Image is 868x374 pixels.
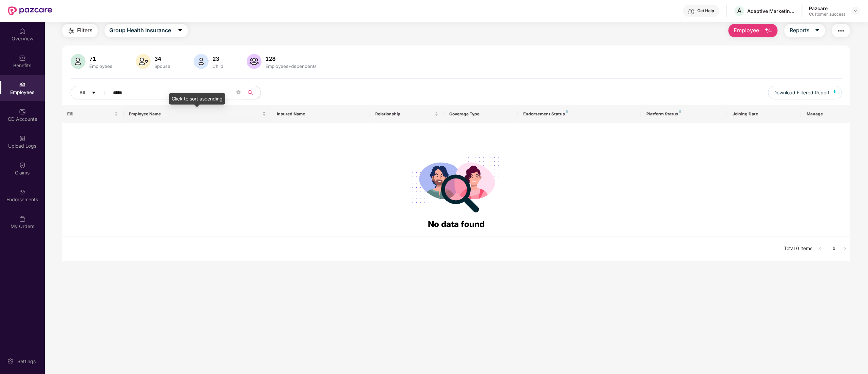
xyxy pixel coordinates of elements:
img: svg+xml;base64,PHN2ZyBpZD0iQ0RfQWNjb3VudHMiIGRhdGEtbmFtZT0iQ0QgQWNjb3VudHMiIHhtbG5zPSJodHRwOi8vd3... [19,108,26,115]
span: right [843,246,847,250]
img: svg+xml;base64,PHN2ZyBpZD0iTXlfT3JkZXJzIiBkYXRhLW5hbWU9Ik15IE9yZGVycyIgeG1sbnM9Imh0dHA6Ly93d3cudz... [19,216,26,222]
img: svg+xml;base64,PHN2ZyB4bWxucz0iaHR0cDovL3d3dy53My5vcmcvMjAwMC9zdmciIHdpZHRoPSIyNCIgaGVpZ2h0PSIyNC... [837,27,845,35]
div: 128 [264,55,318,62]
div: Get Help [698,8,714,14]
span: Employee [734,26,759,35]
div: Adaptive Marketing Solutions Pvt Ltd [748,8,795,14]
button: left [815,243,826,254]
div: Child [211,63,225,69]
span: close-circle [237,90,241,94]
img: svg+xml;base64,PHN2ZyB4bWxucz0iaHR0cDovL3d3dy53My5vcmcvMjAwMC9zdmciIHdpZHRoPSIyODgiIGhlaWdodD0iMj... [408,149,505,218]
img: svg+xml;base64,PHN2ZyBpZD0iQmVuZWZpdHMiIHhtbG5zPSJodHRwOi8vd3d3LnczLm9yZy8yMDAwL3N2ZyIgd2lkdGg9Ij... [19,55,26,61]
div: Pazcare [809,5,846,12]
div: 71 [88,55,114,62]
a: 1 [829,243,839,254]
img: svg+xml;base64,PHN2ZyB4bWxucz0iaHR0cDovL3d3dy53My5vcmcvMjAwMC9zdmciIHhtbG5zOnhsaW5rPSJodHRwOi8vd3... [71,54,86,69]
img: svg+xml;base64,PHN2ZyBpZD0iU2V0dGluZy0yMHgyMCIgeG1sbnM9Imh0dHA6Ly93d3cudzMub3JnLzIwMDAvc3ZnIiB3aW... [7,358,14,365]
img: svg+xml;base64,PHN2ZyBpZD0iRW1wbG95ZWVzIiB4bWxucz0iaHR0cDovL3d3dy53My5vcmcvMjAwMC9zdmciIHdpZHRoPS... [19,81,26,88]
img: svg+xml;base64,PHN2ZyBpZD0iVXBsb2FkX0xvZ3MiIGRhdGEtbmFtZT0iVXBsb2FkIExvZ3MiIHhtbG5zPSJodHRwOi8vd3... [19,135,26,142]
th: Joining Date [727,105,801,123]
span: Reports [790,26,809,35]
th: Coverage Type [444,105,518,123]
img: New Pazcare Logo [8,6,52,15]
img: svg+xml;base64,PHN2ZyB4bWxucz0iaHR0cDovL3d3dy53My5vcmcvMjAwMC9zdmciIHdpZHRoPSI4IiBoZWlnaHQ9IjgiIH... [679,110,682,113]
img: svg+xml;base64,PHN2ZyB4bWxucz0iaHR0cDovL3d3dy53My5vcmcvMjAwMC9zdmciIHhtbG5zOnhsaW5rPSJodHRwOi8vd3... [765,27,773,35]
span: close-circle [237,90,241,96]
th: Employee Name [124,105,271,123]
img: svg+xml;base64,PHN2ZyB4bWxucz0iaHR0cDovL3d3dy53My5vcmcvMjAwMC9zdmciIHhtbG5zOnhsaW5rPSJodHRwOi8vd3... [833,90,837,94]
th: Manage [801,105,850,123]
img: svg+xml;base64,PHN2ZyB4bWxucz0iaHR0cDovL3d3dy53My5vcmcvMjAwMC9zdmciIHhtbG5zOnhsaW5rPSJodHRwOi8vd3... [136,54,151,69]
button: search [244,86,261,99]
div: 34 [153,55,172,62]
li: Next Page [839,243,850,254]
span: Download Filtered Report [774,89,830,96]
img: svg+xml;base64,PHN2ZyBpZD0iSGVscC0zMngzMiIgeG1sbnM9Imh0dHA6Ly93d3cudzMub3JnLzIwMDAvc3ZnIiB3aWR0aD... [688,8,695,15]
span: caret-down [815,27,820,34]
img: svg+xml;base64,PHN2ZyBpZD0iRW5kb3JzZW1lbnRzIiB4bWxucz0iaHR0cDovL3d3dy53My5vcmcvMjAwMC9zdmciIHdpZH... [19,189,26,195]
img: svg+xml;base64,PHN2ZyB4bWxucz0iaHR0cDovL3d3dy53My5vcmcvMjAwMC9zdmciIHdpZHRoPSI4IiBoZWlnaHQ9IjgiIH... [566,110,568,113]
li: Previous Page [815,243,826,254]
span: No data found [428,219,485,229]
th: EID [62,105,124,123]
button: right [839,243,850,254]
th: Relationship [370,105,444,123]
div: 23 [211,55,225,62]
th: Insured Name [271,105,370,123]
img: svg+xml;base64,PHN2ZyB4bWxucz0iaHR0cDovL3d3dy53My5vcmcvMjAwMC9zdmciIHdpZHRoPSIyNCIgaGVpZ2h0PSIyNC... [67,27,75,35]
div: Settings [15,358,38,365]
button: Employee [729,24,778,37]
span: Group Health Insurance [110,26,171,35]
span: A [737,7,742,15]
span: All [80,89,85,96]
button: Reportscaret-down [785,24,825,37]
img: svg+xml;base64,PHN2ZyBpZD0iQ2xhaW0iIHhtbG5zPSJodHRwOi8vd3d3LnczLm9yZy8yMDAwL3N2ZyIgd2lkdGg9IjIwIi... [19,162,26,169]
div: Customer_success [809,12,846,17]
div: Endorsement Status [523,111,636,117]
img: svg+xml;base64,PHN2ZyB4bWxucz0iaHR0cDovL3d3dy53My5vcmcvMjAwMC9zdmciIHhtbG5zOnhsaW5rPSJodHRwOi8vd3... [194,54,209,69]
button: Allcaret-down [71,86,112,99]
span: Employee Name [129,111,261,117]
span: caret-down [91,90,96,96]
span: Relationship [375,111,433,117]
button: Download Filtered Report [768,86,842,99]
div: Spouse [153,63,172,69]
div: Employees+dependents [264,63,318,69]
span: EID [68,111,113,117]
li: 1 [829,243,839,254]
span: search [244,90,257,95]
img: svg+xml;base64,PHN2ZyBpZD0iRHJvcGRvd24tMzJ4MzIiIHhtbG5zPSJodHRwOi8vd3d3LnczLm9yZy8yMDAwL3N2ZyIgd2... [853,8,858,14]
span: left [818,246,823,250]
li: Total 0 items [784,243,812,254]
img: svg+xml;base64,PHN2ZyB4bWxucz0iaHR0cDovL3d3dy53My5vcmcvMjAwMC9zdmciIHhtbG5zOnhsaW5rPSJodHRwOi8vd3... [247,54,262,69]
button: Filters [62,24,98,37]
div: Employees [88,63,114,69]
button: Group Health Insurancecaret-down [105,24,188,37]
img: svg+xml;base64,PHN2ZyBpZD0iSG9tZSIgeG1sbnM9Imh0dHA6Ly93d3cudzMub3JnLzIwMDAvc3ZnIiB3aWR0aD0iMjAiIG... [19,28,26,35]
span: caret-down [177,27,183,34]
span: Filters [77,26,93,35]
div: Click to sort ascending [169,93,225,105]
div: Platform Status [646,111,722,117]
